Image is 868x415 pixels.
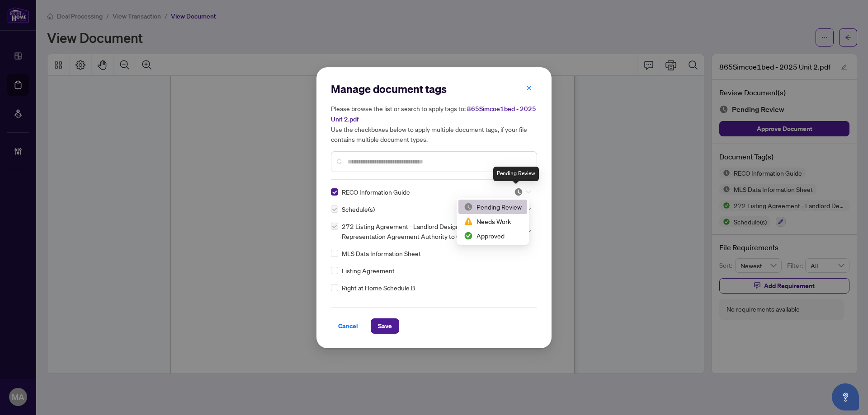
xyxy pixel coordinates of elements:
[464,231,522,241] div: Approved
[526,85,532,91] span: close
[514,187,531,196] span: Pending Review
[342,187,410,197] span: RECO Information Guide
[342,204,375,214] span: Schedule(s)
[338,319,358,333] span: Cancel
[342,248,421,258] span: MLS Data Information Sheet
[464,231,473,240] img: status
[331,318,365,334] button: Cancel
[331,82,537,96] h2: Manage document tags
[464,217,473,226] img: status
[342,266,395,275] span: Listing Agreement
[464,202,522,212] div: Pending Review
[342,221,503,241] span: 272 Listing Agreement - Landlord Designated Representation Agreement Authority to Offer for Lease
[458,228,527,243] div: Approved
[458,200,527,214] div: Pending Review
[514,187,523,196] img: status
[371,318,399,334] button: Save
[331,105,536,123] span: 865Simcoe1bed - 2025 Unit 2.pdf
[378,319,392,333] span: Save
[458,214,527,228] div: Needs Work
[832,383,859,410] button: Open asap
[464,202,473,211] img: status
[493,167,539,181] div: Pending Review
[342,283,415,293] span: Right at Home Schedule B
[464,216,522,226] div: Needs Work
[331,103,537,144] h5: Please browse the list or search to apply tags to: Use the checkboxes below to apply multiple doc...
